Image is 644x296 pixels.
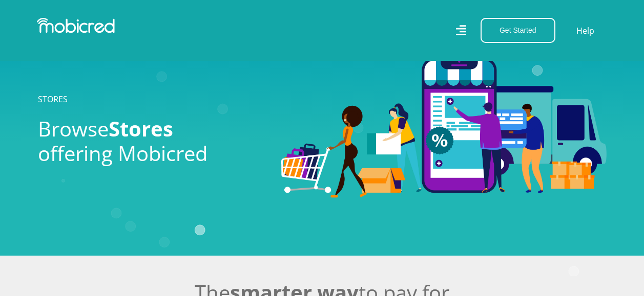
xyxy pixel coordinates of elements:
[38,94,68,105] a: STORES
[281,58,607,198] img: Stores
[576,24,595,37] a: Help
[37,18,115,33] img: Mobicred
[38,117,266,166] h2: Browse offering Mobicred
[481,18,555,43] button: Get Started
[109,115,173,143] span: Stores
